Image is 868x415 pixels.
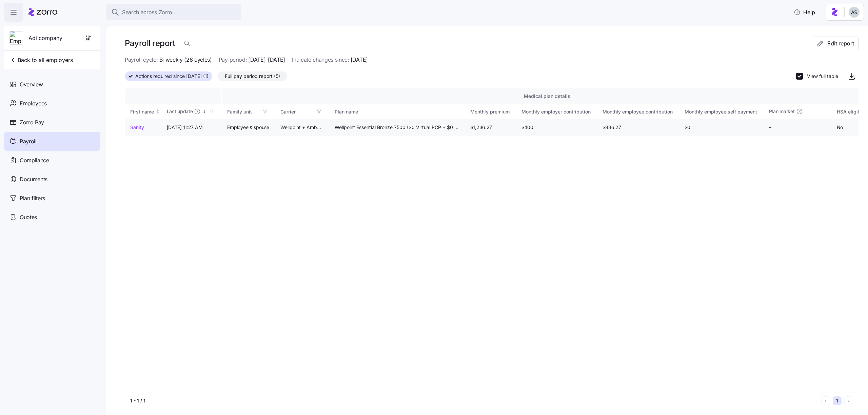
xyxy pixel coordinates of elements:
[470,124,510,131] span: $1,236.27
[167,108,193,115] span: Last update
[335,108,458,116] div: Plan name
[849,7,860,18] img: c4d3a52e2a848ea5f7eb308790fba1e4
[125,38,175,48] h1: Payroll report
[769,124,826,131] span: -
[280,108,314,116] div: Carrier
[130,397,818,404] div: 1 - 1 / 1
[7,53,76,67] button: Back to all employers
[20,80,43,89] span: Overview
[135,72,209,81] span: Actions required since [DATE] (1)
[844,396,853,405] button: Next page
[280,124,323,131] span: Wellpoint + Ambetter
[202,109,207,114] div: Sorted descending
[833,396,842,405] button: 1
[248,56,285,64] span: [DATE]-[DATE]
[4,170,100,189] a: Documents
[9,56,73,64] span: Back to all employers
[4,75,100,94] a: Overview
[20,118,44,127] span: Zorro Pay
[28,34,62,42] span: Adi company
[685,108,757,116] div: Monthly employee self payment
[812,37,859,50] button: Edit report
[603,108,673,116] div: Monthly employee contribution
[837,108,867,116] div: HSA eligible
[4,113,100,132] a: Zorro Pay
[130,124,161,131] a: Sanity
[4,151,100,170] a: Compliance
[130,108,154,116] div: First name
[161,104,222,119] th: Last updateSorted descending
[821,396,830,405] button: Previous page
[125,56,158,64] span: Payroll cycle:
[227,108,260,116] div: Family unit
[20,156,49,165] span: Compliance
[10,32,23,45] img: Employer logo
[4,132,100,151] a: Payroll
[106,4,241,20] button: Search across Zorro...
[4,208,100,227] a: Quotes
[20,137,37,146] span: Payroll
[219,56,247,64] span: Pay period:
[125,104,166,119] th: First nameNot sorted
[20,194,45,203] span: Plan filters
[827,39,854,47] span: Edit report
[788,5,821,19] button: Help
[521,108,591,116] div: Monthly employer contribution
[603,124,673,131] span: $836.27
[167,124,216,131] span: [DATE] 11:27 AM
[159,56,212,64] span: Bi weekly (26 cycles)
[803,73,838,80] label: View full table
[470,108,510,116] div: Monthly premium
[155,109,160,114] div: Not sorted
[685,124,758,131] span: $0
[351,56,368,64] span: [DATE]
[837,124,867,131] span: No
[225,72,280,81] span: Full pay period report (5)
[769,108,795,115] span: Plan market
[335,124,459,131] span: Wellpoint Essential Bronze 7500 ($0 Virtual PCP + $0 Select Drugs + Incentives) Standard + Silver...
[521,124,591,131] span: $400
[227,124,269,131] span: Employee & spouse
[794,8,815,16] span: Help
[292,56,349,64] span: Indicate changes since:
[227,92,866,100] div: Medical plan details
[20,99,47,108] span: Employees
[20,213,37,222] span: Quotes
[122,8,177,17] span: Search across Zorro...
[20,175,47,184] span: Documents
[4,94,100,113] a: Employees
[4,189,100,208] a: Plan filters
